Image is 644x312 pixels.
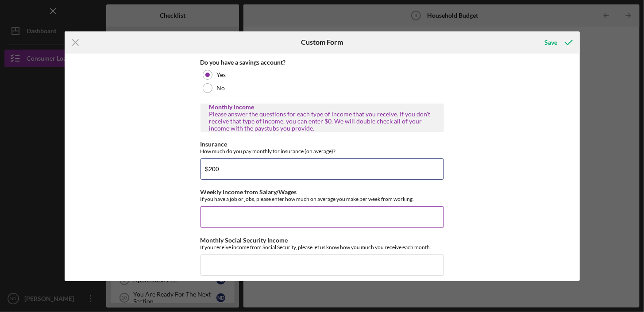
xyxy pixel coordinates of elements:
label: No [217,85,225,92]
label: Insurance [201,140,228,148]
label: Weekly Income from Salary/Wages [201,188,297,196]
div: Please answer the questions for each type of income that you receive. If you don't receive that t... [209,111,435,132]
label: Yes [217,71,226,78]
label: Monthly Social Security Income [201,236,288,244]
div: Do you have a savings account? [201,59,444,66]
button: Save [536,34,580,51]
div: Monthly Income [209,104,435,111]
h6: Custom Form [301,38,343,46]
div: If you receive income from Social Security, please let us know how you much you receive each month. [201,244,444,250]
div: Save [545,34,558,51]
div: If you have a job or jobs, please enter how much on average you make per week from working. [201,196,444,202]
div: How much do you pay monthly for insurance (on average)? [201,148,444,154]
